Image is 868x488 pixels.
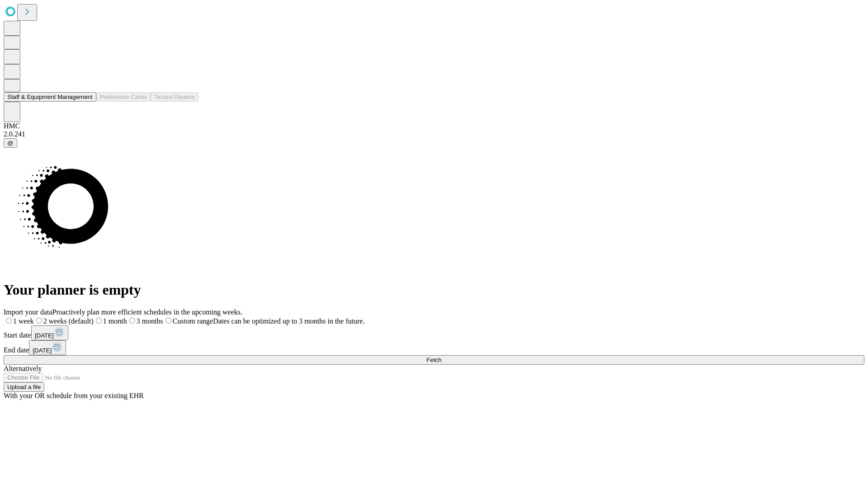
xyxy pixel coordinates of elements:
span: [DATE] [35,332,54,339]
button: Staff & Equipment Management [4,92,96,102]
input: 3 months [129,318,135,324]
button: Preference Cards [96,92,151,102]
span: Fetch [426,357,441,363]
span: Custom range [173,317,213,325]
div: Start date [4,325,864,340]
span: Alternatively [4,365,42,372]
span: [DATE] [33,347,52,354]
button: [DATE] [31,325,68,340]
div: 2.0.241 [4,130,864,138]
span: 2 weeks (default) [43,317,94,325]
button: Upload a file [4,382,44,392]
button: Tenant Params [151,92,198,102]
button: @ [4,138,17,148]
span: Proactively plan more efficient schedules in the upcoming weeks. [52,308,242,316]
span: @ [7,140,14,146]
input: 2 weeks (default) [36,318,42,324]
div: End date [4,340,864,355]
div: HMC [4,122,864,130]
input: Custom rangeDates can be optimized up to 3 months in the future. [165,318,171,324]
input: 1 week [6,318,12,324]
input: 1 month [96,318,102,324]
span: Dates can be optimized up to 3 months in the future. [213,317,364,325]
span: 3 months [137,317,163,325]
h1: Your planner is empty [4,282,864,298]
span: Import your data [4,308,52,316]
button: Fetch [4,355,864,365]
span: 1 week [13,317,34,325]
span: With your OR schedule from your existing EHR [4,392,144,399]
span: 1 month [103,317,127,325]
button: [DATE] [29,340,66,355]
